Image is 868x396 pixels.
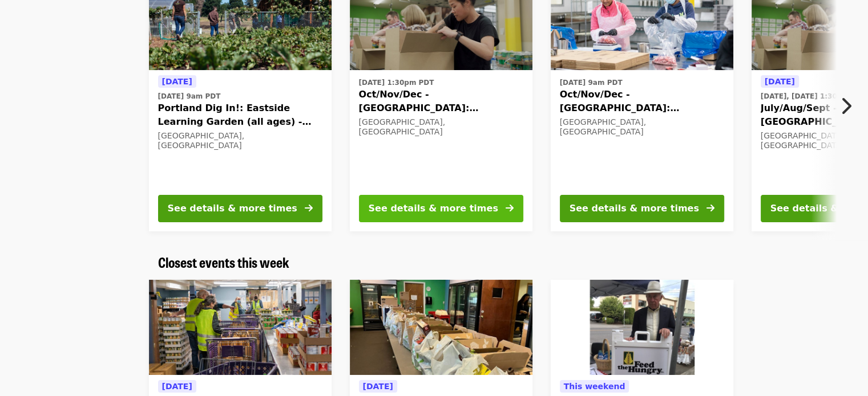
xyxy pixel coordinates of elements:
i: chevron-right icon [840,95,851,117]
i: arrow-right icon [506,203,514,214]
span: [DATE] [162,382,192,391]
i: arrow-right icon [706,203,714,214]
div: See details & more times [570,202,699,215]
img: Portland Open Bible - Partner Agency Support (16+) organized by Oregon Food Bank [350,280,532,375]
div: [GEOGRAPHIC_DATA], [GEOGRAPHIC_DATA] [158,131,322,150]
time: [DATE], [DATE] 1:30pm PDT [761,91,867,101]
div: [GEOGRAPHIC_DATA], [GEOGRAPHIC_DATA] [359,117,523,137]
div: See details & more times [168,202,297,215]
img: Feed the Hungry - Partner Agency Support (16+) organized by Oregon Food Bank [551,280,733,375]
img: Northeast Emergency Food Program - Partner Agency Support organized by Oregon Food Bank [149,280,332,375]
button: Next item [830,90,868,122]
span: [DATE] [162,77,192,86]
a: Closest events this week [158,254,289,271]
button: See details & more times [359,195,523,222]
time: [DATE] 1:30pm PDT [359,77,434,88]
button: See details & more times [560,195,724,222]
span: This weekend [564,382,625,391]
span: Portland Dig In!: Eastside Learning Garden (all ages) - Aug/Sept/Oct [158,101,322,129]
button: See details & more times [158,195,322,222]
time: [DATE] 9am PDT [158,91,221,101]
i: arrow-right icon [305,203,313,214]
span: Oct/Nov/Dec - [GEOGRAPHIC_DATA]: Repack/Sort (age [DEMOGRAPHIC_DATA]+) [560,88,724,115]
span: [DATE] [363,382,393,391]
div: See details & more times [369,202,498,215]
time: [DATE] 9am PDT [560,77,623,88]
span: Oct/Nov/Dec - [GEOGRAPHIC_DATA]: Repack/Sort (age [DEMOGRAPHIC_DATA]+) [359,88,523,115]
div: Closest events this week [149,254,720,271]
div: [GEOGRAPHIC_DATA], [GEOGRAPHIC_DATA] [560,117,724,137]
span: Closest events this week [158,252,289,272]
span: [DATE] [765,77,795,86]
